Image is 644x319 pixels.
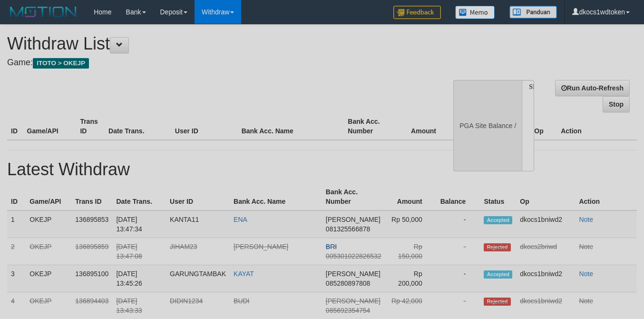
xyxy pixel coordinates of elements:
[603,96,630,112] a: Stop
[450,113,499,140] th: Balance
[112,238,166,265] td: [DATE] 13:47:08
[71,183,112,210] th: Trans ID
[7,34,420,53] h1: Withdraw List
[437,210,480,238] td: -
[7,210,26,238] td: 1
[516,265,575,292] td: dkocs1bniwd2
[326,279,370,287] span: 085280897808
[385,238,437,265] td: Rp 150,000
[480,183,516,210] th: Status
[437,265,480,292] td: -
[71,238,112,265] td: 136895859
[171,113,238,140] th: User ID
[105,113,171,140] th: Date Trans.
[530,113,557,140] th: Op
[575,183,637,210] th: Action
[234,297,249,305] a: BUDI
[33,58,89,69] span: ITOTO > OKEJP
[234,270,254,278] a: KAYAT
[112,265,166,292] td: [DATE] 13:45:26
[26,210,71,238] td: OKEJP
[166,265,230,292] td: GARUNGTAMBAK
[234,216,247,223] a: ENA
[7,265,26,292] td: 3
[579,270,593,278] a: Note
[71,210,112,238] td: 136895853
[26,238,71,265] td: OKEJP
[230,183,322,210] th: Bank Acc. Name
[484,243,510,251] span: Rejected
[7,5,79,19] img: MOTION_logo.png
[385,183,437,210] th: Amount
[322,183,385,210] th: Bank Acc. Number
[437,238,480,265] td: -
[26,183,71,210] th: Game/API
[7,238,26,265] td: 2
[516,183,575,210] th: Op
[7,183,26,210] th: ID
[23,113,77,140] th: Game/API
[437,183,480,210] th: Balance
[397,113,450,140] th: Amount
[112,183,166,210] th: Date Trans.
[453,80,522,171] div: PGA Site Balance /
[7,58,420,68] h4: Game:
[385,265,437,292] td: Rp 200,000
[7,160,637,179] h1: Latest Withdraw
[393,6,441,19] img: Feedback.jpg
[326,216,381,223] span: [PERSON_NAME]
[76,113,105,140] th: Trans ID
[234,243,288,250] a: [PERSON_NAME]
[7,113,23,140] th: ID
[326,225,370,233] span: 081325566878
[26,265,71,292] td: OKEJP
[579,297,593,305] a: Note
[238,113,344,140] th: Bank Acc. Name
[112,210,166,238] td: [DATE] 13:47:34
[484,298,510,306] span: Rejected
[516,210,575,238] td: dkocs1bniwd2
[344,113,397,140] th: Bank Acc. Number
[326,270,381,278] span: [PERSON_NAME]
[326,243,337,250] span: BRI
[516,238,575,265] td: dkocs2briwd
[166,210,230,238] td: KANTA11
[509,6,557,19] img: panduan.png
[385,210,437,238] td: Rp 50,000
[455,6,495,19] img: Button%20Memo.svg
[71,265,112,292] td: 136895100
[326,307,370,314] span: 085692354754
[484,216,512,224] span: Accepted
[326,297,381,305] span: [PERSON_NAME]
[484,270,512,279] span: Accepted
[579,243,593,250] a: Note
[166,183,230,210] th: User ID
[166,238,230,265] td: JIHAM23
[557,113,637,140] th: Action
[326,252,381,260] span: 005301022826532
[579,216,593,223] a: Note
[555,80,630,96] a: Run Auto-Refresh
